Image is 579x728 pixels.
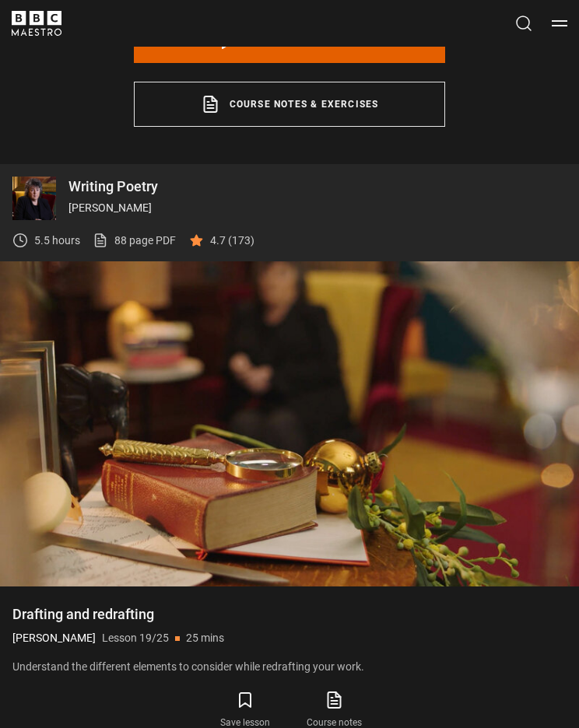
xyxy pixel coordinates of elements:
[12,11,61,36] svg: BBC Maestro
[134,82,445,127] a: Course notes & exercises
[12,659,567,675] p: Understand the different elements to consider while redrafting your work.
[12,630,96,646] p: [PERSON_NAME]
[93,233,176,249] a: 88 page PDF
[34,233,80,249] p: 5.5 hours
[12,605,567,624] h1: Drafting and redrafting
[102,630,169,646] p: Lesson 19/25
[210,233,254,249] p: 4.7 (173)
[552,16,567,31] button: Toggle navigation
[186,630,224,646] p: 25 mins
[68,180,567,194] p: Writing Poetry
[68,200,567,216] p: [PERSON_NAME]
